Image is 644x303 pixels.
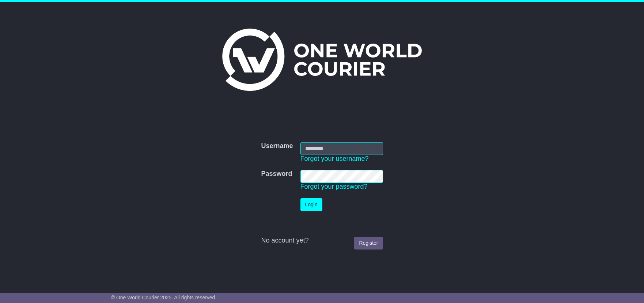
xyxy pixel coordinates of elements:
[222,29,422,91] img: One World
[300,198,322,211] button: Login
[354,237,383,250] a: Register
[261,237,383,245] div: No account yet?
[261,142,293,150] label: Username
[111,295,217,300] span: © One World Courier 2025. All rights reserved.
[300,183,368,190] a: Forgot your password?
[261,170,292,178] label: Password
[300,155,369,162] a: Forgot your username?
